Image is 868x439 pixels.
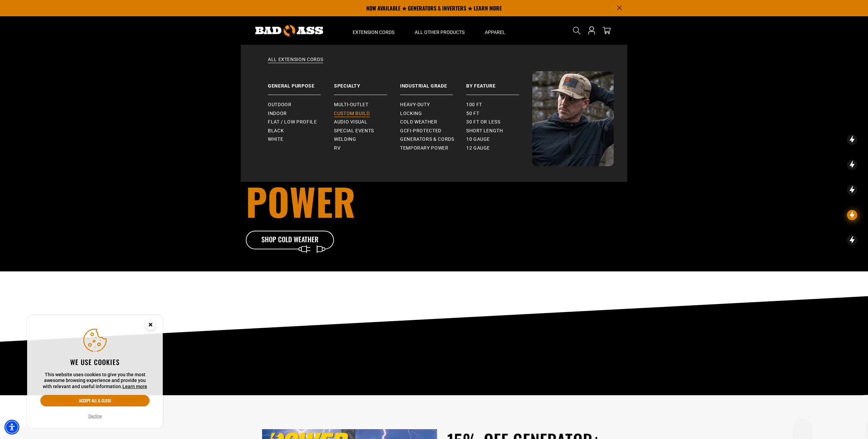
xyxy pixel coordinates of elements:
span: 30 ft or less [466,119,500,125]
summary: Extension Cords [342,16,405,45]
span: Custom Build [334,111,370,117]
a: Heavy-Duty [400,100,466,109]
a: All Extension Cords [254,56,614,71]
span: Short Length [466,128,503,134]
img: Bad Ass Extension Cords [532,71,614,166]
a: RV [334,144,400,153]
a: Industrial Grade [400,71,466,95]
a: White [268,135,334,144]
span: Heavy-Duty [400,102,430,108]
p: This website uses cookies to give you the most awesome browsing experience and provide you with r... [40,372,150,390]
div: Accessibility Menu [4,420,19,435]
h2: We use cookies [40,358,150,366]
a: Indoor [268,109,334,118]
span: Multi-Outlet [334,102,369,108]
h1: extreme power [246,145,472,220]
span: Special Events [334,128,374,134]
a: Multi-Outlet [334,100,400,109]
a: Black [268,127,334,135]
span: Cold Weather [400,119,437,125]
span: Locking [400,111,422,117]
a: General Purpose [268,71,334,95]
a: Special Events [334,127,400,135]
a: Locking [400,109,466,118]
span: Extension Cords [353,29,394,35]
a: Custom Build [334,109,400,118]
a: Welding [334,135,400,144]
summary: Search [571,25,582,36]
span: Temporary Power [400,145,449,151]
button: Accept all & close [40,395,150,406]
span: 50 ft [466,111,479,117]
img: Bad Ass Extension Cords [255,25,323,36]
a: 30 ft or less [466,118,532,127]
span: 12 gauge [466,145,490,151]
a: GCFI-Protected [400,127,466,135]
summary: Apparel [475,16,515,45]
a: 100 ft [466,100,532,109]
span: Generators & Cords [400,136,454,142]
a: Temporary Power [400,144,466,153]
a: Short Length [466,127,532,135]
span: 100 ft [466,102,482,108]
span: Flat / Low Profile [268,119,317,125]
a: Flat / Low Profile [268,118,334,127]
a: 10 gauge [466,135,532,144]
span: RV [334,145,340,151]
a: By Feature [466,71,532,95]
span: Audio Visual [334,119,368,125]
a: 50 ft [466,109,532,118]
span: All Other Products [415,29,465,35]
a: Shop Cold Weather [246,231,334,250]
button: Close this option [138,315,163,336]
span: White [268,136,283,142]
span: Indoor [268,111,287,117]
span: Black [268,128,284,134]
span: 10 gauge [466,136,490,142]
span: Outdoor [268,102,291,108]
a: Outdoor [268,100,334,109]
a: Cold Weather [400,118,466,127]
a: Audio Visual [334,118,400,127]
a: Specialty [334,71,400,95]
a: 12 gauge [466,144,532,153]
a: Open this option [586,16,597,45]
a: Generators & Cords [400,135,466,144]
span: Welding [334,136,356,142]
summary: All Other Products [405,16,475,45]
span: GCFI-Protected [400,128,441,134]
a: This website uses cookies to give you the most awesome browsing experience and provide you with r... [122,384,147,389]
aside: Cookie Consent [27,315,163,428]
span: Apparel [485,29,505,35]
button: Decline [86,413,104,420]
a: cart [601,26,612,35]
